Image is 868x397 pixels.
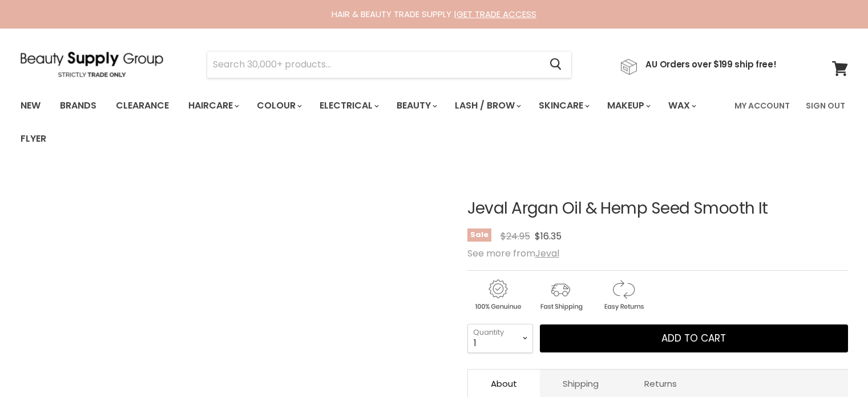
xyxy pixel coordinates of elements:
a: Jeval [535,247,559,260]
ul: Main menu [12,89,728,155]
a: Lash / Brow [446,94,528,118]
input: Search [207,51,541,78]
a: Makeup [599,94,657,118]
button: Add to cart [540,324,848,353]
img: shipping.gif [530,278,591,312]
span: $24.95 [500,230,530,243]
select: Quantity [467,324,533,352]
img: genuine.gif [467,278,528,312]
form: Product [207,51,572,78]
div: HAIR & BEAUTY TRADE SUPPLY | [6,9,862,20]
a: Brands [51,94,105,118]
span: See more from [467,247,559,260]
span: Sale [467,228,491,242]
a: Sign Out [799,94,852,118]
a: My Account [728,94,797,118]
img: returns.gif [593,278,653,312]
a: Colour [248,94,309,118]
a: Skincare [530,94,596,118]
a: New [12,94,49,118]
a: Wax [660,94,703,118]
a: Flyer [12,127,55,151]
a: Electrical [311,94,386,118]
span: Add to cart [661,331,726,345]
a: Haircare [180,94,246,118]
button: Search [541,51,571,78]
a: GET TRADE ACCESS [457,8,536,20]
span: $16.35 [535,230,562,243]
h1: Jeval Argan Oil & Hemp Seed Smooth It [467,200,848,218]
a: Clearance [107,94,177,118]
nav: Main [6,89,862,155]
a: Beauty [388,94,444,118]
